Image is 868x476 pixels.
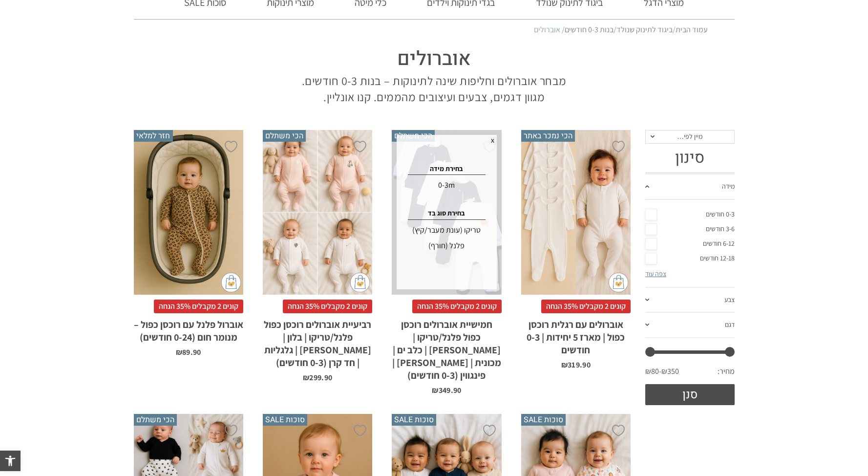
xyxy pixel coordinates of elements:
h1: אוברולים [295,45,573,73]
div: 0-3m [423,177,470,193]
a: 6-12 חודשים [645,237,735,251]
bdi: 299.90 [303,372,332,383]
div: מחיר: — [645,364,735,384]
p: מבחר אוברולים וחליפות שינה לתינוקות – בנות 0-3 חודשים. מגוון דגמים, צבעים ועיצובים מהממים. קנו או... [295,73,573,106]
a: ביגוד לתינוק שנולד [616,24,673,35]
h2: חמישיית אוברולים רוכסן כפול פלנל/טריקו | [PERSON_NAME] | כלב ים | מכונית | [PERSON_NAME] | פינגוו... [392,313,501,382]
h4: בחירת מידה [398,165,495,173]
span: ₪ [561,360,568,370]
a: 3-6 חודשים [645,222,735,237]
span: סוכות SALE [521,414,566,426]
nav: Breadcrumb [161,24,708,35]
span: קונים 2 מקבלים 35% הנחה [154,300,243,313]
a: הכי משתלם חמישיית אוברולים רוכסן כפול פלנל/טריקו | אריה | כלב ים | מכונית | דוב קוטב | פינגווין (... [392,130,501,394]
h2: אוברול פלנל עם רוכסן כפול – מנומר חום (0-24 חודשים) [134,313,243,344]
span: קונים 2 מקבלים 35% הנחה [412,300,502,313]
span: הכי משתלם [134,414,177,426]
span: ₪ [432,385,438,395]
a: צבע [645,288,735,313]
span: קונים 2 מקבלים 35% הנחה [283,300,372,313]
span: הכי משתלם [392,130,435,142]
span: ₪80 [645,366,661,377]
a: 12-18 חודשים [645,251,735,266]
span: מיין לפי… [677,132,702,141]
img: cat-mini-atc.png [609,273,628,292]
h4: בחירת סוג בד [398,209,495,217]
bdi: 89.90 [176,347,201,357]
span: x [488,135,497,146]
div: טריקו (עונת מעבר/קיץ) [398,222,495,238]
span: ₪ [303,372,309,383]
a: חזר למלאי אוברול פלנל עם רוכסן כפול - מנומר חום (0-24 חודשים) קונים 2 מקבלים 35% הנחהאוברול פלנל ... [134,130,243,356]
span: ₪350 [661,366,679,377]
span: הכי משתלם [263,130,306,142]
button: סנן [645,384,735,405]
a: 0-3 חודשים [645,207,735,222]
bdi: 349.90 [432,385,461,395]
span: סוכות SALE [392,414,436,426]
span: קונים 2 מקבלים 35% הנחה [541,300,631,313]
a: הכי משתלם רביעיית אוברולים רוכסן כפול פלנל/טריקו | בלון | לב | גלגליות | חד קרן (0-3 חודשים) קוני... [263,130,372,382]
h2: אוברולים עם רגלית רוכסן כפול | מארז 5 יחידות | 0-3 חודשים [521,313,631,356]
a: בנות 0-3 חודשים [565,24,614,35]
h3: סינון [645,149,735,167]
span: סוכות SALE [263,414,307,426]
bdi: 319.90 [561,360,591,370]
a: הכי נמכר באתר אוברולים עם רגלית רוכסן כפול | מארז 5 יחידות | 0-3 חודשים קונים 2 מקבלים 35% הנחהאו... [521,130,631,369]
span: ₪ [176,347,182,357]
a: מידה [645,174,735,200]
a: דגם [645,313,735,338]
span: הכי נמכר באתר [521,130,575,142]
img: cat-mini-atc.png [221,273,241,292]
a: צפה עוד [645,269,666,278]
div: פלנל (חורף) [398,238,495,254]
a: עמוד הבית [676,24,708,35]
h2: רביעיית אוברולים רוכסן כפול פלנל/טריקו | בלון | [PERSON_NAME] | גלגליות | חד קרן (0-3 חודשים) [263,313,372,369]
span: חזר למלאי [134,130,173,142]
img: cat-mini-atc.png [350,273,370,292]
